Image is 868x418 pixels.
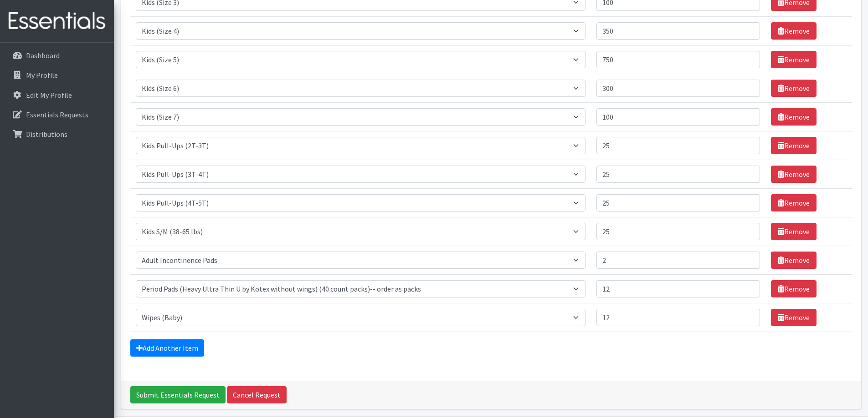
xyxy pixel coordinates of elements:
[771,223,817,240] a: Remove
[771,80,817,97] a: Remove
[771,108,817,126] a: Remove
[771,166,817,183] a: Remove
[771,252,817,269] a: Remove
[771,194,817,212] a: Remove
[771,280,817,297] a: Remove
[771,22,817,40] a: Remove
[130,339,204,357] a: Add Another Item
[26,51,60,60] p: Dashboard
[4,86,110,104] a: Edit My Profile
[227,386,287,403] a: Cancel Request
[26,71,58,80] p: My Profile
[26,91,72,100] p: Edit My Profile
[4,125,110,143] a: Distributions
[4,66,110,84] a: My Profile
[26,110,88,119] p: Essentials Requests
[4,106,110,124] a: Essentials Requests
[4,46,110,65] a: Dashboard
[771,137,817,154] a: Remove
[130,386,226,403] input: Submit Essentials Request
[771,51,817,68] a: Remove
[4,6,110,36] img: HumanEssentials
[771,309,817,326] a: Remove
[26,130,67,139] p: Distributions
